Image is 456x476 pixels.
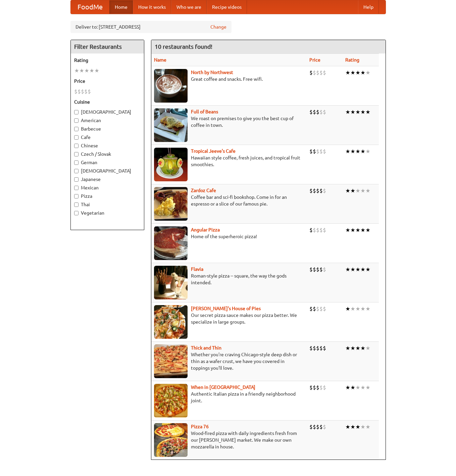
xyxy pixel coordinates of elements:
img: pizza76.jpg [154,423,188,457]
li: $ [316,108,319,116]
li: $ [309,384,313,391]
p: Wood-fired pizza with daily ingredients fresh from our [PERSON_NAME] market. We make our own mozz... [154,430,304,450]
h5: Price [74,78,141,84]
li: $ [313,423,316,431]
label: American [74,117,141,124]
li: $ [319,384,323,391]
a: Who we are [171,0,207,14]
label: German [74,159,141,166]
p: Roman-style pizza -- square, the way the gods intended. [154,272,304,286]
input: [DEMOGRAPHIC_DATA] [74,169,79,173]
li: ★ [345,305,350,313]
a: Pizza 76 [191,424,209,429]
li: $ [316,423,319,431]
img: thick.jpg [154,344,188,378]
li: ★ [360,108,365,116]
a: Name [154,57,166,63]
label: Chinese [74,142,141,149]
li: ★ [350,226,355,234]
li: ★ [345,384,350,391]
li: ★ [355,148,360,155]
li: ★ [79,67,84,74]
li: ★ [360,384,365,391]
li: ★ [365,423,370,431]
label: [DEMOGRAPHIC_DATA] [74,168,141,174]
ng-pluralize: 10 restaurants found! [155,43,212,50]
li: $ [313,148,316,155]
a: Tropical Jeeve's Cafe [191,148,236,154]
b: Zardoz Cafe [191,188,216,193]
li: $ [309,108,313,116]
li: $ [323,226,326,234]
li: ★ [360,423,365,431]
li: $ [316,69,319,76]
b: North by Northwest [191,70,233,75]
a: Help [358,0,379,14]
li: ★ [355,266,360,273]
li: ★ [350,69,355,76]
li: ★ [345,226,350,234]
a: [PERSON_NAME]'s House of Pies [191,306,261,311]
li: $ [309,344,313,352]
img: wheninrome.jpg [154,384,188,417]
label: Thai [74,201,141,208]
li: ★ [350,384,355,391]
li: $ [309,148,313,155]
li: $ [323,384,326,391]
li: ★ [84,67,89,74]
a: Rating [345,57,359,63]
li: ★ [355,69,360,76]
li: $ [319,108,323,116]
li: $ [316,148,319,155]
input: Czech / Slovak [74,152,79,156]
li: $ [309,266,313,273]
label: Vegetarian [74,210,141,216]
li: $ [309,226,313,234]
li: $ [313,305,316,313]
li: $ [316,266,319,273]
li: $ [323,266,326,273]
li: $ [74,88,78,95]
input: American [74,118,79,123]
p: Whether you're craving Chicago-style deep dish or thin as a wafer crust, we have you covered in t... [154,351,304,371]
li: $ [313,108,316,116]
li: ★ [345,148,350,155]
li: $ [84,88,88,95]
h5: Rating [74,57,141,64]
b: When in [GEOGRAPHIC_DATA] [191,385,255,390]
li: ★ [350,305,355,313]
li: ★ [345,187,350,194]
li: ★ [345,69,350,76]
label: Czech / Slovak [74,151,141,157]
input: Thai [74,203,79,207]
h4: Filter Restaurants [71,40,144,53]
li: $ [323,108,326,116]
a: Angular Pizza [191,227,220,232]
li: ★ [355,344,360,352]
li: ★ [350,148,355,155]
input: German [74,160,79,165]
li: $ [313,69,316,76]
b: Thick and Thin [191,345,221,351]
img: beans.jpg [154,108,188,142]
a: Flavia [191,266,203,272]
li: $ [323,69,326,76]
li: ★ [345,108,350,116]
img: jeeves.jpg [154,148,188,181]
li: ★ [355,187,360,194]
li: $ [319,226,323,234]
input: Vegetarian [74,211,79,215]
li: ★ [345,266,350,273]
h5: Cuisine [74,99,141,105]
li: ★ [89,67,94,74]
a: Full of Beans [191,109,218,114]
img: flavia.jpg [154,266,188,299]
li: $ [313,187,316,194]
li: ★ [350,266,355,273]
li: $ [323,423,326,431]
